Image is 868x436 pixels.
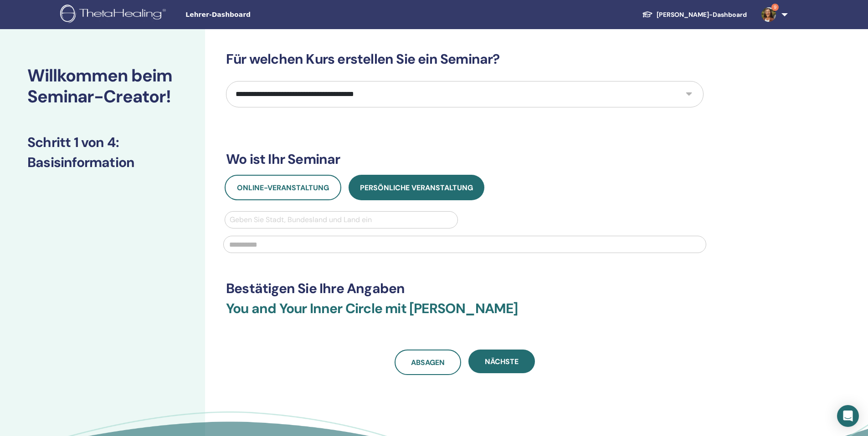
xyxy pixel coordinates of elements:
[27,154,178,171] h3: Basisinformation
[642,10,653,18] img: graduation-cap-white.svg
[27,134,178,151] h3: Schritt 1 von 4 :
[761,7,776,22] img: default.jpg
[411,358,445,367] span: Absagen
[360,183,473,193] span: Persönliche Veranstaltung
[237,183,329,193] span: Online-Veranstaltung
[395,350,461,375] a: Absagen
[771,4,779,11] span: 9
[225,175,341,200] button: Online-Veranstaltung
[837,405,859,427] div: Open Intercom Messenger
[226,151,704,167] h3: Wo ist Ihr Seminar
[485,357,519,366] span: Nächste
[60,5,169,25] img: logo.png
[468,350,535,373] button: Nächste
[226,280,704,297] h3: Bestätigen Sie Ihre Angaben
[185,10,322,20] span: Lehrer-Dashboard
[226,51,704,67] h3: Für welchen Kurs erstellen Sie ein Seminar?
[27,66,178,107] h2: Willkommen beim Seminar-Creator!
[349,175,484,200] button: Persönliche Veranstaltung
[635,6,754,23] a: [PERSON_NAME]-Dashboard
[226,300,704,328] h3: You and Your Inner Circle mit [PERSON_NAME]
